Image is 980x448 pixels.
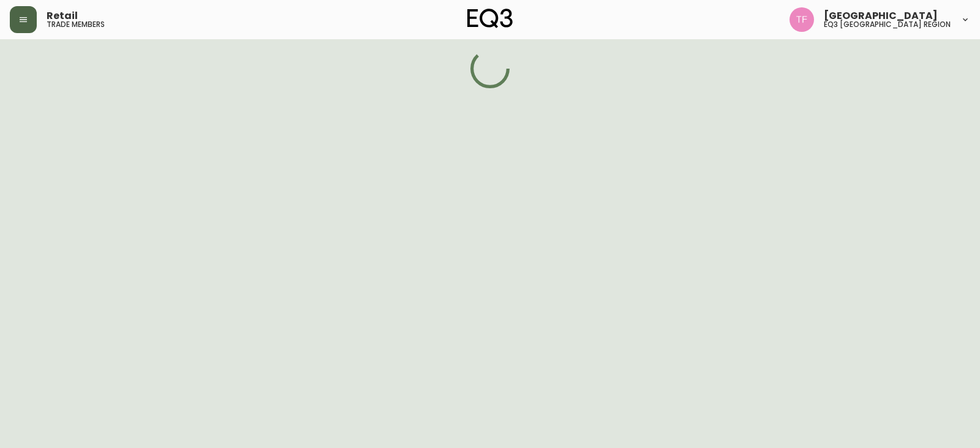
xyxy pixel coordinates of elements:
h5: eq3 [GEOGRAPHIC_DATA] region [824,21,951,28]
h5: trade members [47,21,105,28]
span: Retail [47,11,78,21]
span: [GEOGRAPHIC_DATA] [824,11,938,21]
img: logo [467,9,513,28]
img: 971393357b0bdd4f0581b88529d406f6 [790,7,814,32]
